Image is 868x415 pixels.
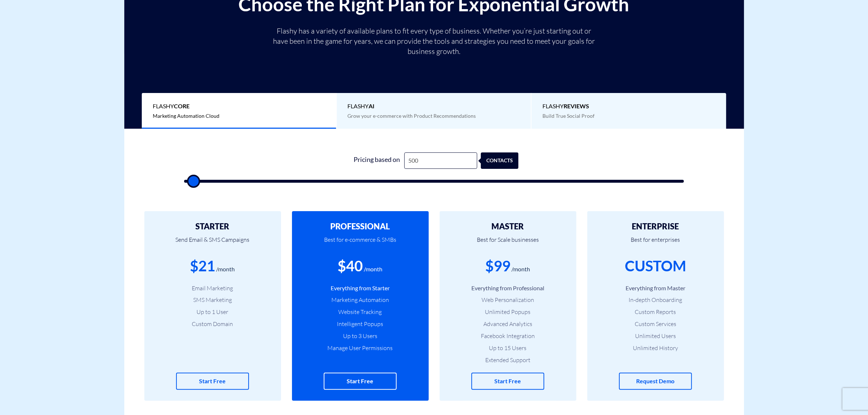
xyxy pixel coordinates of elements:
div: CUSTOM [625,256,686,276]
p: Best for e-commerce & SMBs [303,231,418,256]
a: Start Free [471,373,544,390]
a: Request Demo [619,373,692,390]
b: REVIEWS [564,102,589,109]
li: Facebook Integration [451,332,565,340]
div: Pricing based on [350,152,404,169]
li: Web Personalization [451,296,565,304]
a: Start Free [176,373,249,390]
li: Unlimited Users [598,332,713,340]
li: Up to 3 Users [303,332,418,340]
div: contacts [492,152,529,169]
li: Custom Reports [598,308,713,316]
span: Flashy [542,102,715,110]
b: Core [174,102,190,109]
li: Manage User Permissions [303,344,418,352]
span: Build True Social Proof [542,113,595,119]
div: /month [512,265,530,274]
p: Send Email & SMS Campaigns [155,231,270,256]
p: Best for Scale businesses [451,231,565,256]
h2: PROFESSIONAL [303,222,418,231]
li: Custom Domain [155,320,270,328]
span: Grow your e-commerce with Product Recommendations [348,113,476,119]
li: Marketing Automation [303,296,418,304]
li: Email Marketing [155,284,270,292]
span: Flashy [348,102,520,110]
h2: ENTERPRISE [598,222,713,231]
div: /month [364,265,383,274]
li: Everything from Professional [451,284,565,292]
div: $99 [486,256,511,276]
li: In-depth Onboarding [598,296,713,304]
h2: STARTER [155,222,270,231]
div: $21 [190,256,215,276]
li: Website Tracking [303,308,418,316]
p: Flashy has a variety of available plans to fit every type of business. Whether you’re just starti... [270,26,598,57]
li: Everything from Starter [303,284,418,292]
li: Everything from Master [598,284,713,292]
span: Flashy [153,102,325,110]
li: Intelligent Popups [303,320,418,328]
li: Advanced Analytics [451,320,565,328]
li: SMS Marketing [155,296,270,304]
li: Unlimited History [598,344,713,352]
span: Marketing Automation Cloud [153,113,219,119]
div: $40 [338,256,363,276]
li: Custom Services [598,320,713,328]
div: /month [217,265,235,274]
li: Up to 1 User [155,308,270,316]
p: Best for enterprises [598,231,713,256]
h2: MASTER [451,222,565,231]
li: Extended Support [451,356,565,364]
b: AI [369,102,375,109]
a: Start Free [324,373,397,390]
li: Up to 15 Users [451,344,565,352]
li: Unlimited Popups [451,308,565,316]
